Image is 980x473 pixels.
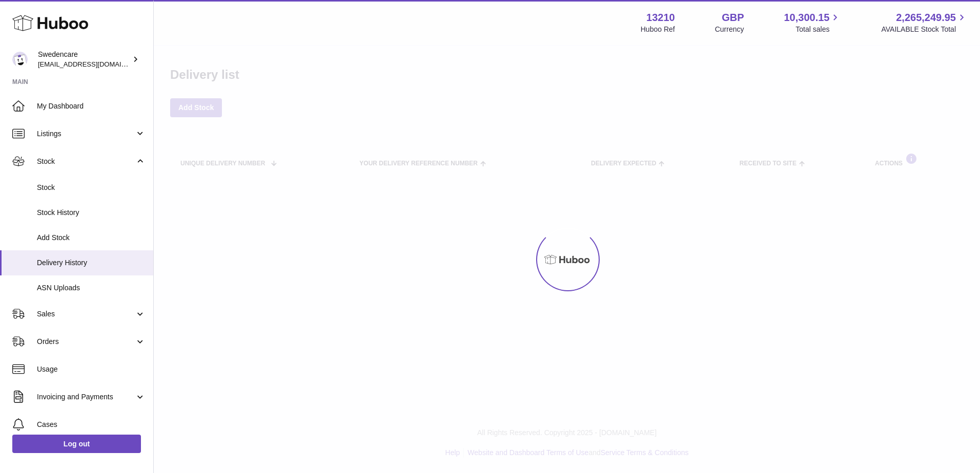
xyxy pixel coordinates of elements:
[646,11,675,25] strong: 13210
[37,309,135,319] span: Sales
[37,364,146,374] span: Usage
[37,183,146,192] span: Stock
[12,435,141,453] a: Log out
[12,52,28,67] img: gemma.horsfield@swedencare.co.uk
[881,25,968,34] span: AVAILABLE Stock Total
[38,50,130,69] div: Swedencare
[37,129,135,139] span: Listings
[37,208,146,218] span: Stock History
[38,60,151,68] span: [EMAIL_ADDRESS][DOMAIN_NAME]
[784,11,829,25] span: 10,300.15
[641,25,675,34] div: Huboo Ref
[37,233,146,243] span: Add Stock
[37,101,146,111] span: My Dashboard
[795,25,841,34] span: Total sales
[722,11,744,25] strong: GBP
[37,283,146,293] span: ASN Uploads
[715,25,744,34] div: Currency
[37,157,135,166] span: Stock
[881,11,968,34] a: 2,265,249.95 AVAILABLE Stock Total
[896,11,956,25] span: 2,265,249.95
[37,392,135,402] span: Invoicing and Payments
[37,258,146,268] span: Delivery History
[784,11,841,34] a: 10,300.15 Total sales
[37,337,135,347] span: Orders
[37,420,146,429] span: Cases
